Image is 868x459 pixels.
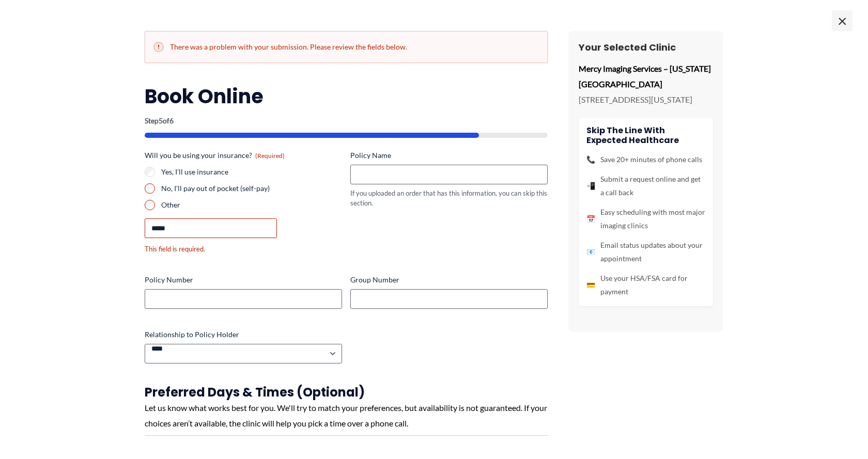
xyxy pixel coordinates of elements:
label: Policy Number [145,275,342,285]
span: 📧 [586,245,595,259]
div: If you uploaded an order that has this information, you can skip this section. [350,188,548,208]
p: [STREET_ADDRESS][US_STATE] [579,92,713,107]
label: Relationship to Policy Holder [145,329,342,340]
input: Other Choice, please specify [145,218,277,238]
label: Group Number [350,275,548,285]
span: 📲 [586,179,595,193]
h3: Your Selected Clinic [579,41,713,53]
li: Use your HSA/FSA card for payment [586,272,705,298]
p: Step of [145,117,548,124]
label: Yes, I'll use insurance [161,167,342,177]
legend: Will you be using your insurance? [145,150,285,161]
label: Other [161,200,342,210]
li: Easy scheduling with most major imaging clinics [586,205,705,232]
li: Save 20+ minutes of phone calls [586,153,705,166]
span: (Required) [255,152,285,160]
span: 6 [169,116,174,125]
div: This field is required. [145,244,342,254]
h2: Book Online [145,84,548,109]
label: No, I'll pay out of pocket (self-pay) [161,183,342,194]
p: Mercy Imaging Services – [US_STATE][GEOGRAPHIC_DATA] [579,61,713,91]
span: 📅 [586,212,595,226]
li: Submit a request online and get a call back [586,172,705,199]
span: × [832,10,853,31]
h3: Preferred Days & Times (Optional) [145,384,548,400]
label: Policy Name [350,150,548,161]
h4: Skip the line with Expected Healthcare [586,125,705,145]
li: Email status updates about your appointment [586,239,705,265]
div: Let us know what works best for you. We'll try to match your preferences, but availability is not... [145,400,548,431]
span: 📞 [586,153,595,166]
span: 💳 [586,278,595,292]
h2: There was a problem with your submission. Please review the fields below. [153,42,539,52]
span: 5 [159,116,163,125]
